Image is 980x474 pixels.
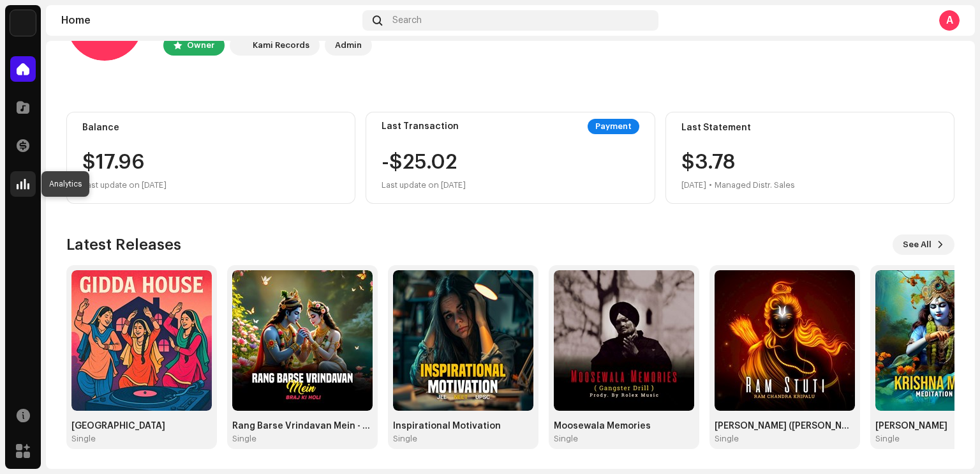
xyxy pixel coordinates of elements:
div: Moosewala Memories [554,421,694,431]
div: Last update on [DATE] [382,178,466,193]
div: [GEOGRAPHIC_DATA] [71,421,212,431]
img: dfb92e8b-0daf-41ec-9ad2-9268f579307a [71,270,212,411]
div: Single [554,434,578,444]
re-o-card-value: Balance [66,112,355,204]
div: Single [232,434,256,444]
div: Last update on [DATE] [82,178,339,193]
div: [PERSON_NAME] ([PERSON_NAME]) [715,421,855,431]
div: Rang Barse Vrindavan Mein - [PERSON_NAME] Ki [DATE] [232,421,373,431]
div: Single [71,434,96,444]
span: See All [903,232,932,257]
div: Kami Records [253,38,309,53]
div: Single [715,434,739,444]
div: Single [875,434,900,444]
div: Admin [335,38,362,53]
div: • [709,178,712,193]
img: a2385780-cb68-47d1-9760-eeb8edcd2e5e [393,270,533,411]
div: Payment [588,119,639,134]
div: Owner [187,38,214,53]
img: 33004b37-325d-4a8b-b51f-c12e9b964943 [232,38,248,53]
div: [DATE] [681,178,706,193]
div: Home [61,15,357,26]
div: Inspirational Motivation [393,421,533,431]
img: 21d0aca8-11be-45ba-af07-642ae07da111 [715,270,855,411]
div: Balance [82,123,339,133]
div: A [939,10,960,31]
re-o-card-value: Last Statement [665,112,954,204]
div: Managed Distr. Sales [715,178,795,193]
div: Last Statement [681,123,939,133]
div: Single [393,434,417,444]
img: 5fade787-c5df-46c1-aee8-8d12e96a2805 [554,270,694,411]
h3: Latest Releases [66,234,181,255]
div: Last Transaction [382,121,459,132]
button: See All [893,234,954,255]
span: Search [392,15,422,26]
img: e9061aec-49c6-4a77-8176-f0a13061d620 [232,270,373,411]
img: 33004b37-325d-4a8b-b51f-c12e9b964943 [10,10,36,36]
